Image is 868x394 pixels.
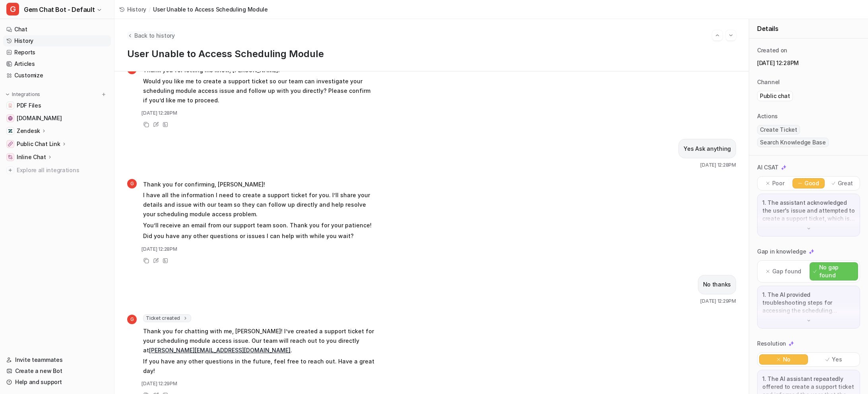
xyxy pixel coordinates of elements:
[127,48,736,60] h1: User Unable to Access Scheduling Module
[143,180,376,189] p: Thank you for confirming, [PERSON_NAME]!
[3,24,111,35] a: Chat
[757,59,860,67] p: [DATE] 12:28PM
[3,70,111,81] a: Customize
[6,3,19,15] span: G
[712,30,723,40] button: Go to previous session
[143,190,376,219] p: I have all the information I need to create a support ticket for you. I’ll share your details and...
[749,19,868,38] div: Details
[24,4,95,15] span: Gem Chat Bot - Default
[3,58,111,69] a: Articles
[684,144,731,154] p: Yes Ask anything
[143,231,376,241] p: Did you have any other questions or issues I can help with while you wait?
[141,246,177,253] span: [DATE] 12:28PM
[8,103,13,108] img: PDF Files
[17,164,108,177] span: Explore all integrations
[149,5,151,13] span: /
[143,327,376,355] p: Thank you for chatting with me, [PERSON_NAME]! I’ve created a support ticket for your scheduling ...
[17,102,41,110] span: PDF Files
[3,47,111,58] a: Reports
[757,138,829,147] span: Search Knowledge Base
[715,32,720,39] img: Previous session
[127,31,175,40] button: Back to history
[703,280,731,289] p: No thanks
[783,356,790,363] p: No
[806,226,812,231] img: down-arrow
[772,179,785,187] p: Poor
[8,142,13,146] img: Public Chat Link
[757,112,778,120] p: Actions
[143,77,376,105] p: Would you like me to create a support ticket so our team can investigate your scheduling module a...
[819,263,854,279] p: No gap found
[757,78,780,86] p: Channel
[757,125,800,135] span: Create Ticket
[8,155,13,160] img: Inline Chat
[760,92,790,100] p: Public chat
[3,354,111,365] a: Invite teammates
[757,163,779,171] p: AI CSAT
[5,92,10,97] img: expand menu
[757,340,786,348] p: Resolution
[12,91,40,98] p: Integrations
[3,100,111,111] a: PDF FilesPDF Files
[127,179,137,188] span: G
[3,90,43,98] button: Integrations
[3,35,111,46] a: History
[757,46,787,54] p: Created on
[832,356,842,363] p: Yes
[6,166,14,174] img: explore all integrations
[3,377,111,388] a: Help and support
[101,92,107,97] img: menu_add.svg
[141,380,177,387] span: [DATE] 12:29PM
[3,165,111,176] a: Explore all integrations
[726,30,736,40] button: Go to next session
[17,114,62,122] span: [DOMAIN_NAME]
[149,347,291,354] a: [PERSON_NAME][EMAIL_ADDRESS][DOMAIN_NAME]
[17,153,46,161] p: Inline Chat
[772,267,801,275] p: Gap found
[806,318,812,323] img: down-arrow
[700,161,736,169] span: [DATE] 12:28PM
[153,5,268,13] span: User Unable to Access Scheduling Module
[8,129,13,133] img: Zendesk
[762,199,855,223] p: 1. The assistant acknowledged the user's issue and attempted to create a support ticket, which is...
[127,315,137,324] span: G
[127,5,146,13] span: History
[143,357,376,376] p: If you have any other questions in the future, feel free to reach out. Have a great day!
[838,179,853,187] p: Great
[17,140,60,148] p: Public Chat Link
[804,179,819,187] p: Good
[134,31,175,40] span: Back to history
[143,221,376,230] p: You’ll receive an email from our support team soon. Thank you for your patience!
[3,113,111,124] a: status.gem.com[DOMAIN_NAME]
[700,298,736,305] span: [DATE] 12:29PM
[119,5,146,13] a: History
[3,365,111,377] a: Create a new Bot
[143,314,191,322] span: Ticket created
[762,291,855,315] p: 1. The AI provided troubleshooting steps for accessing the scheduling module, including informati...
[757,248,806,256] p: Gap in knowledge
[728,32,734,39] img: Next session
[141,110,177,117] span: [DATE] 12:28PM
[17,127,40,135] p: Zendesk
[8,116,13,121] img: status.gem.com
